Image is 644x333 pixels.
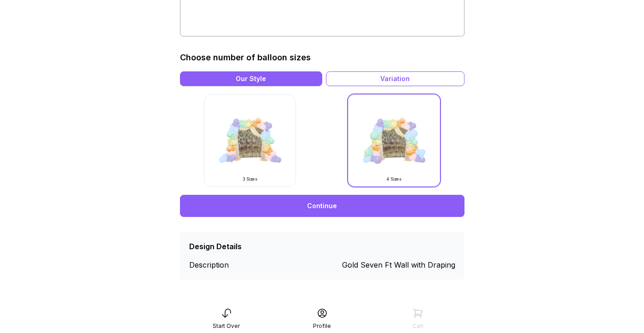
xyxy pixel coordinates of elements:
div: Start Over [213,322,240,330]
img: - [204,94,296,187]
div: Choose number of balloon sizes [180,51,311,64]
div: Variation [326,71,464,86]
div: 4 Sizes [360,176,429,182]
div: Design Details [189,241,242,252]
div: Description [189,259,256,270]
div: Profile [313,322,331,330]
div: 3 Sizes [215,176,284,182]
div: Gold Seven Ft Wall with Draping [342,259,455,270]
img: - [348,94,440,187]
a: Continue [180,195,464,217]
div: Cart [412,322,424,330]
div: Our Style [180,71,322,86]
